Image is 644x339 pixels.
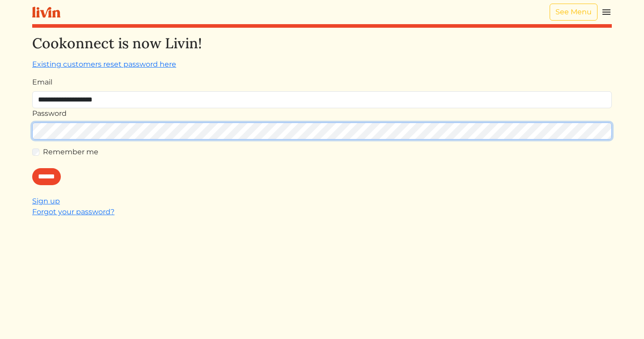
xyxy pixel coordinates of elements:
h2: Cookonnect is now Livin! [32,35,612,52]
label: Email [32,77,52,88]
img: livin-logo-a0d97d1a881af30f6274990eb6222085a2533c92bbd1e4f22c21b4f0d0e3210c.svg [32,7,60,18]
a: See Menu [550,4,597,21]
img: menu_hamburger-cb6d353cf0ecd9f46ceae1c99ecbeb4a00e71ca567a856bd81f57e9d8c17bb26.svg [601,7,612,17]
a: Forgot your password? [32,208,114,216]
label: Password [32,108,67,119]
a: Existing customers reset password here [32,60,176,68]
label: Remember me [43,147,98,157]
a: Sign up [32,197,60,205]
